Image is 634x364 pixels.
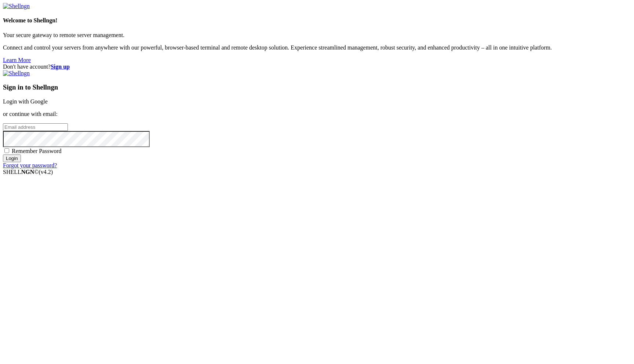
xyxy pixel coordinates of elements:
a: Forgot your password? [3,162,57,168]
a: Sign up [51,63,70,70]
img: Shellngn [3,3,30,10]
input: Login [3,154,21,162]
p: or continue with email: [3,111,631,117]
h4: Welcome to Shellngn! [3,17,631,24]
img: Shellngn [3,70,30,77]
h3: Sign in to Shellngn [3,83,631,91]
span: Remember Password [12,148,62,154]
input: Email address [3,123,68,131]
a: Learn More [3,57,31,63]
span: SHELL © [3,169,53,175]
p: Your secure gateway to remote server management. [3,32,631,39]
input: Remember Password [4,148,9,153]
span: 4.2.0 [39,169,53,175]
div: Don't have account? [3,63,631,70]
a: Login with Google [3,98,48,105]
b: NGN [21,169,34,175]
p: Connect and control your servers from anywhere with our powerful, browser-based terminal and remo... [3,44,631,51]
